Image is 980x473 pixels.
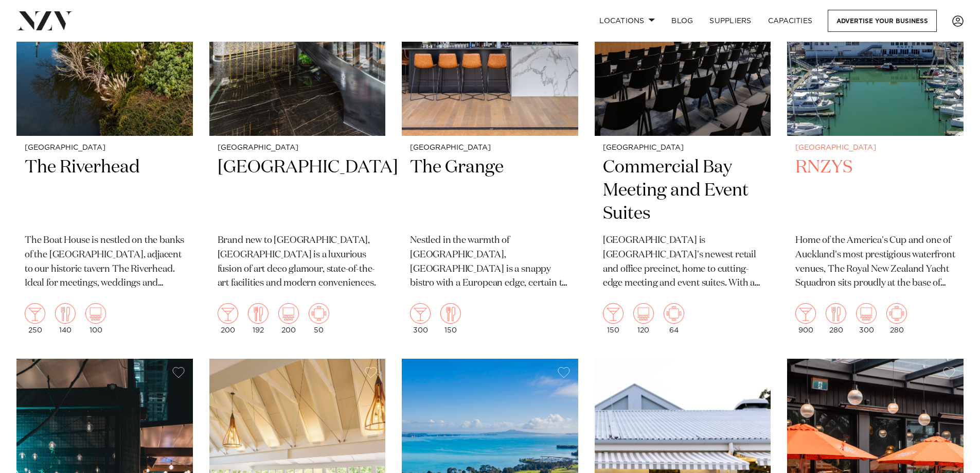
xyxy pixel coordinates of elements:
[633,303,654,334] div: 120
[795,303,816,324] img: cocktail.png
[795,303,816,334] div: 900
[795,144,955,152] small: [GEOGRAPHIC_DATA]
[278,303,299,324] img: theatre.png
[826,303,846,324] img: dining.png
[278,303,299,334] div: 200
[218,303,238,334] div: 200
[25,303,45,324] img: cocktail.png
[856,303,877,334] div: 300
[795,156,955,225] h2: RNZYS
[664,303,684,334] div: 64
[603,234,763,291] p: [GEOGRAPHIC_DATA] is [GEOGRAPHIC_DATA]'s newest retail and office precinct, home to cutting-edge ...
[85,303,106,334] div: 100
[248,303,269,334] div: 192
[410,234,570,291] p: Nestled in the warmth of [GEOGRAPHIC_DATA], [GEOGRAPHIC_DATA] is a snappy bistro with a European ...
[218,156,378,225] h2: [GEOGRAPHIC_DATA]
[248,303,269,324] img: dining.png
[826,303,846,334] div: 280
[218,234,378,291] p: Brand new to [GEOGRAPHIC_DATA], [GEOGRAPHIC_DATA] is a luxurious fusion of art deco glamour, stat...
[85,303,106,324] img: theatre.png
[218,303,238,324] img: cocktail.png
[591,10,663,32] a: Locations
[25,234,185,291] p: The Boat House is nestled on the banks of the [GEOGRAPHIC_DATA], adjacent to our historic tavern ...
[663,10,701,32] a: BLOG
[603,303,623,334] div: 150
[633,303,654,324] img: theatre.png
[16,11,73,30] img: nzv-logo.png
[795,234,955,291] p: Home of the America's Cup and one of Auckland's most prestigious waterfront venues, The Royal New...
[25,303,45,334] div: 250
[886,303,907,334] div: 280
[440,303,461,334] div: 150
[886,303,907,324] img: meeting.png
[309,303,329,334] div: 50
[25,144,185,152] small: [GEOGRAPHIC_DATA]
[218,144,378,152] small: [GEOGRAPHIC_DATA]
[55,303,76,334] div: 140
[410,303,431,324] img: cocktail.png
[309,303,329,324] img: meeting.png
[664,303,684,324] img: meeting.png
[603,303,623,324] img: cocktail.png
[440,303,461,324] img: dining.png
[410,156,570,225] h2: The Grange
[603,156,763,225] h2: Commercial Bay Meeting and Event Suites
[55,303,76,324] img: dining.png
[410,144,570,152] small: [GEOGRAPHIC_DATA]
[856,303,877,324] img: theatre.png
[828,10,937,32] a: Advertise your business
[760,10,821,32] a: Capacities
[603,144,763,152] small: [GEOGRAPHIC_DATA]
[410,303,431,334] div: 300
[701,10,759,32] a: SUPPLIERS
[25,156,185,225] h2: The Riverhead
